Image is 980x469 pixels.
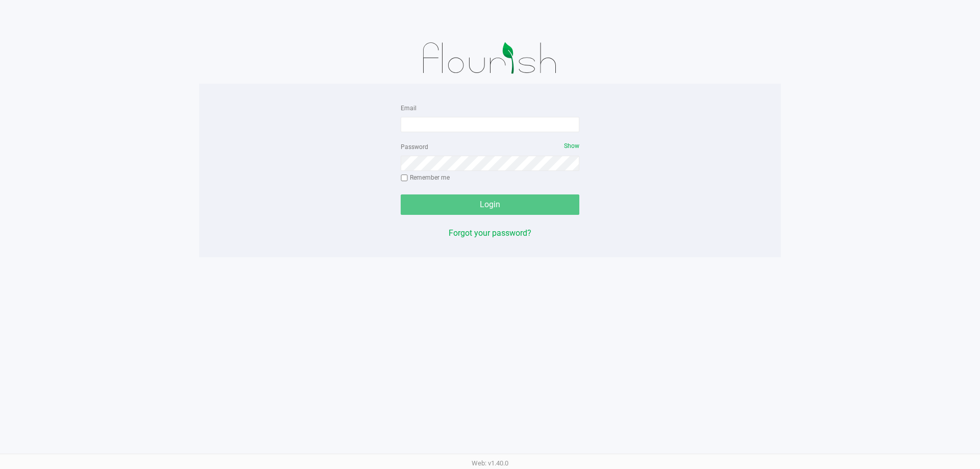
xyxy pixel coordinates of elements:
button: Forgot your password? [449,227,531,239]
label: Email [401,104,416,113]
span: Web: v1.40.0 [472,459,508,467]
input: Remember me [401,175,408,182]
label: Password [401,142,428,152]
span: Show [564,142,579,150]
label: Remember me [401,173,450,182]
